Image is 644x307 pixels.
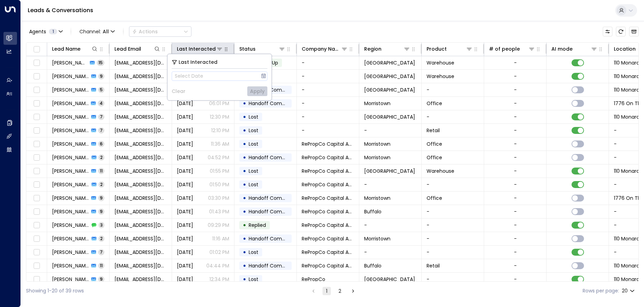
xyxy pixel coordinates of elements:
span: 2 [98,154,104,160]
span: lquinn1726@gmail.com [114,59,167,66]
span: Toggle select row [32,86,41,94]
p: 11:36 AM [211,140,229,147]
td: - [297,56,359,69]
span: RePropCo Capital Advisors - RePropCo Homes [302,154,354,161]
div: - [514,181,517,188]
span: Warehouse [427,59,454,66]
span: 9 [98,195,104,201]
span: Toggle select row [32,180,41,189]
span: Syracuse [364,59,415,66]
div: • [243,97,246,109]
span: RePropCo Capital Advisors [302,208,354,215]
span: Toggle select row [32,248,41,257]
div: - [514,73,517,80]
span: RJ Fischer [52,262,89,269]
span: Toggle select row [32,262,41,270]
span: Office [427,195,442,202]
div: Status [239,45,256,53]
span: 7 [98,249,104,255]
td: - [297,83,359,96]
span: 110 Monarch [614,113,643,120]
div: - [514,127,517,134]
span: 7 [98,127,104,133]
span: Aug 12, 2025 [177,276,193,283]
div: AI mode [551,45,598,53]
span: Toggle select row [32,59,41,67]
div: - [514,100,517,107]
div: • [243,233,246,245]
span: 11 [98,263,104,268]
span: aislinn@repropco.com [114,154,167,161]
button: Go to page 2 [336,287,344,295]
span: rfischer@repropco.com [114,168,167,174]
span: Lucas Quinn [52,127,89,134]
span: 11 [98,168,104,174]
span: 6 [98,141,104,147]
span: Lost [249,168,258,174]
span: Aug 11, 2025 [177,208,193,215]
span: Lost [249,113,258,120]
span: Toggle select row [32,167,41,176]
span: Aug 26, 2025 [177,168,193,174]
span: RePropCo Capital Advisors [302,222,354,229]
span: Toggle select row [32,113,41,121]
span: Toggle select row [32,99,41,108]
span: RePropCo [302,276,325,283]
span: Retail [427,127,440,134]
span: Toggle select row [32,234,41,243]
span: All [103,29,109,34]
span: RePropCo Capital Advisors [302,195,354,202]
span: RJ Fischer [52,181,89,188]
span: Aislinn Cholet [52,140,89,147]
span: Buffalo [364,208,381,215]
span: Toggle select all [32,45,41,54]
span: 5 [98,87,104,93]
button: Go to next page [349,287,357,295]
span: Toggle select row [32,221,41,230]
span: Handoff Completed [249,195,298,202]
span: Morristown [364,235,390,242]
span: RePropCo Capital Advisors [302,235,354,242]
span: 7 [98,114,104,120]
span: Lost [249,127,258,134]
span: RePropCo Capital Advisors - RePropCo Homes [302,140,354,147]
span: Aug 11, 2025 [177,195,193,202]
div: Company Name [302,45,348,53]
span: Lucas Quinn [52,100,89,107]
span: Toggle select row [32,153,41,162]
span: Handoff Completed [249,208,298,215]
td: - [422,205,484,218]
p: 04:52 PM [208,154,229,161]
span: Toggle select row [32,126,41,135]
div: • [243,273,246,285]
div: • [243,125,246,136]
span: Lucas Quinn [52,113,89,120]
span: Buffalo [364,262,381,269]
div: 20 [622,286,636,296]
td: - [422,178,484,191]
span: Toggle select row [32,140,41,148]
p: 01:50 PM [209,181,229,188]
span: Office [427,100,442,107]
span: Morristown [364,154,390,161]
div: • [243,179,246,190]
p: 09:29 PM [208,222,229,229]
span: 9 [98,208,104,214]
span: Office [427,140,442,147]
span: Handoff Completed [249,262,298,269]
span: 110 Monarch [614,73,643,80]
div: Lead Name [52,45,80,53]
span: Aislinn Cholet [52,154,89,161]
p: 12:30 PM [210,113,229,120]
span: lquinn1726@gmail.com [114,86,167,93]
div: Lead Email [114,45,141,53]
div: - [514,276,517,283]
span: Syracuse [364,113,415,120]
button: Customize [603,27,612,36]
span: May 20, 2025 [177,249,193,256]
td: - [297,97,359,110]
span: Lucas Quinn [52,73,89,80]
span: Jun 30, 2025 [177,127,193,134]
div: • [243,111,246,123]
div: • [243,138,246,150]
